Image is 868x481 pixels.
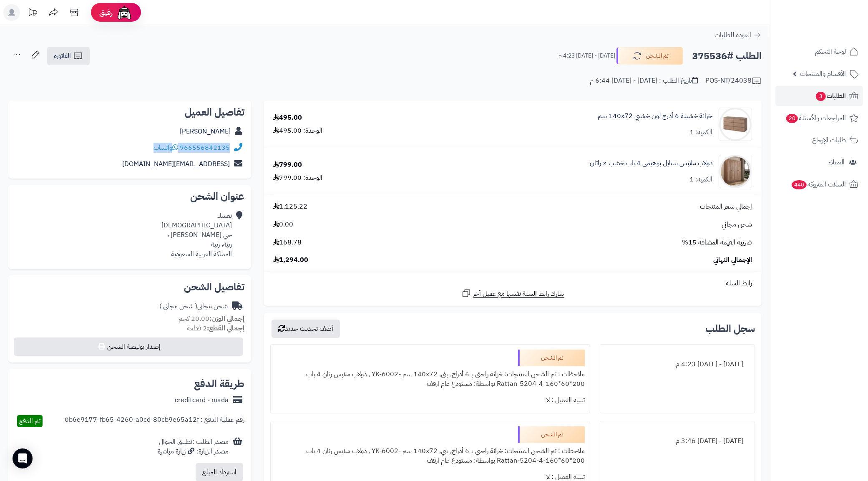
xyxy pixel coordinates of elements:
[598,111,712,121] a: خزانة خشبية 6 أدرج لون خشبي 140x72 سم
[705,324,755,334] h3: سجل الطلب
[159,301,197,311] span: ( شحن مجاني )
[715,30,762,40] a: العودة للطلبات
[700,202,752,212] span: إجمالي سعر المنتجات
[689,128,712,137] div: الكمية: 1
[209,314,244,324] strong: إجمالي الوزن:
[689,175,712,184] div: الكمية: 1
[828,156,845,168] span: العملاء
[158,447,229,456] div: مصدر الزيارة: زيارة مباشرة
[273,113,302,123] div: 495.00
[276,366,585,392] div: ملاحظات : تم الشحن المنتجات: خزانة راحتي بـ 6 أدراج, بني, ‎140x72 سم‏ -YK-6002 , دولاب ملابس رتان...
[692,48,762,65] h2: الطلب #375536
[816,92,826,101] span: 3
[812,134,846,146] span: طلبات الإرجاع
[605,433,750,449] div: [DATE] - [DATE] 3:46 م
[518,426,585,443] div: تم الشحن
[815,46,846,58] span: لوحة التحكم
[13,448,33,468] div: Open Intercom Messenger
[705,76,762,86] div: POS-NT/24038
[461,288,564,299] a: شارك رابط السلة نفسها مع عميل آخر
[791,179,846,190] span: السلات المتروكة
[775,86,863,106] a: الطلبات3
[605,356,750,373] div: [DATE] - [DATE] 4:23 م
[775,42,863,62] a: لوحة التحكم
[775,152,863,172] a: العملاء
[153,143,178,153] a: واتساب
[99,8,113,18] span: رفيق
[616,47,683,65] button: تم الشحن
[786,114,798,123] span: 20
[180,143,230,153] a: 966556842135
[713,255,752,265] span: الإجمالي النهائي
[590,76,698,86] div: تاريخ الطلب : [DATE] - [DATE] 6:44 م
[473,289,564,299] span: شارك رابط السلة نفسها مع عميل آخر
[273,220,293,229] span: 0.00
[15,282,244,292] h2: تفاصيل الشحن
[158,437,229,456] div: مصدر الطلب :تطبيق الجوال
[722,220,752,229] span: شحن مجاني
[14,337,243,356] button: إصدار بوليصة الشحن
[785,112,846,124] span: المراجعات والأسئلة
[719,108,752,141] img: 1752058398-1(9)-90x90.jpg
[792,180,807,189] span: 440
[273,238,302,247] span: 168.78
[207,323,244,333] strong: إجمالي القطع:
[159,302,228,311] div: شحن مجاني
[273,126,322,136] div: الوحدة: 495.00
[267,279,758,288] div: رابط السلة
[54,51,71,61] span: الفاتورة
[47,47,90,65] a: الفاتورة
[122,159,230,169] a: [EMAIL_ADDRESS][DOMAIN_NAME]
[518,350,585,366] div: تم الشحن
[775,174,863,194] a: السلات المتروكة440
[187,323,244,333] small: 2 قطعة
[19,416,40,426] span: تم الدفع
[15,191,244,201] h2: عنوان الشحن
[180,126,231,136] a: [PERSON_NAME]
[179,314,244,324] small: 20.00 كجم
[719,155,752,188] img: 1749977265-1-90x90.jpg
[815,90,846,102] span: الطلبات
[161,211,232,259] div: نعساء [DEMOGRAPHIC_DATA] حي [PERSON_NAME] ، رنية، رنية المملكة العربية السعودية
[273,173,322,183] div: الوحدة: 799.00
[800,68,846,80] span: الأقسام والمنتجات
[276,392,585,408] div: تنبيه العميل : لا
[276,443,585,469] div: ملاحظات : تم الشحن المنتجات: خزانة راحتي بـ 6 أدراج, بني, ‎140x72 سم‏ -YK-6002 , دولاب ملابس رتان...
[682,238,752,247] span: ضريبة القيمة المضافة 15%
[715,30,751,40] span: العودة للطلبات
[273,255,308,265] span: 1,294.00
[273,160,302,170] div: 799.00
[775,108,863,128] a: المراجعات والأسئلة20
[775,130,863,150] a: طلبات الإرجاع
[194,379,244,389] h2: طريقة الدفع
[15,107,244,117] h2: تفاصيل العميل
[22,4,43,23] a: تحديثات المنصة
[65,415,244,427] div: رقم عملية الدفع : 0b6e9177-fb65-4260-a0cd-80cb9e65a12f
[272,320,340,338] button: أضف تحديث جديد
[273,202,307,212] span: 1,125.22
[590,159,712,168] a: دولاب ملابس ستايل بوهيمي 4 باب خشب × راتان
[175,395,229,405] div: creditcard - mada
[559,52,615,60] small: [DATE] - [DATE] 4:23 م
[116,4,133,21] img: ai-face.png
